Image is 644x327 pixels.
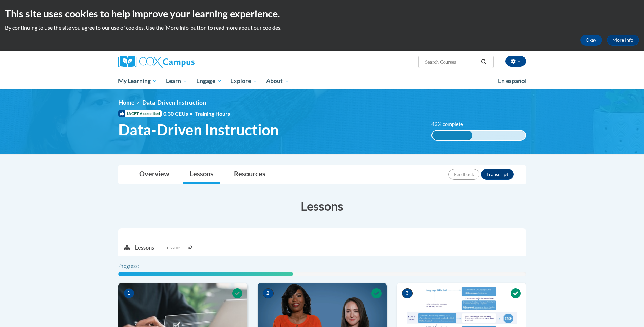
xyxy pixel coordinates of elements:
[266,77,289,85] span: About
[118,56,195,68] img: Cox Campus
[108,73,536,89] div: Main menu
[607,35,639,46] a: More Info
[192,73,226,89] a: Engage
[195,110,230,117] span: Training Hours
[118,262,158,270] label: Progress:
[118,110,162,117] span: IACET Accredited
[262,73,294,89] a: About
[124,288,134,298] span: 1
[132,166,176,184] a: Overview
[5,24,639,31] p: By continuing to use the site you agree to our use of cookies. Use the ‘More info’ button to read...
[479,58,489,66] button: Search
[580,35,602,46] button: Okay
[166,77,187,85] span: Learn
[118,99,134,106] a: Home
[494,74,531,88] a: En español
[498,77,527,84] span: En español
[402,288,413,298] span: 3
[183,166,220,184] a: Lessons
[114,73,162,89] a: My Learning
[118,197,526,214] h3: Lessons
[226,73,262,89] a: Explore
[5,7,639,20] h2: This site uses cookies to help improve your learning experience.
[135,244,154,252] p: Lessons
[432,131,472,140] div: 43% complete
[263,288,274,298] span: 2
[431,121,471,128] label: 43% complete
[481,169,514,180] button: Transcript
[162,73,192,89] a: Learn
[230,77,257,85] span: Explore
[163,110,195,117] span: 0.30 CEUs
[142,99,206,106] span: Data-Driven Instruction
[190,110,193,117] span: •
[424,58,479,66] input: Search Courses
[227,166,272,184] a: Resources
[196,77,222,85] span: Engage
[118,77,157,85] span: My Learning
[505,56,526,67] button: Account Settings
[118,121,279,139] span: Data-Driven Instruction
[448,169,479,180] button: Feedback
[164,244,181,252] span: Lessons
[118,56,247,68] a: Cox Campus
